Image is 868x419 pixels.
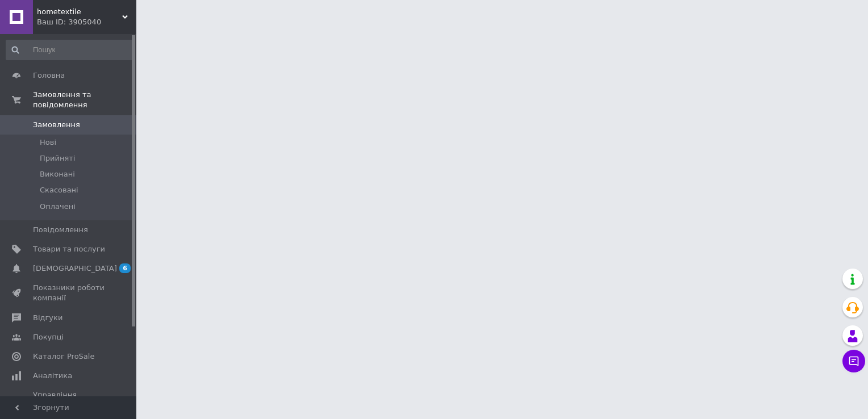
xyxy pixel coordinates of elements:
span: Оплачені [40,202,76,212]
span: Замовлення [33,120,80,130]
span: Відгуки [33,313,62,323]
span: Товари та послуги [33,244,105,254]
span: Замовлення та повідомлення [33,90,136,110]
span: Головна [33,70,65,81]
span: 6 [119,263,131,273]
input: Пошук [6,40,134,60]
span: Повідомлення [33,225,88,235]
span: Виконані [40,169,75,179]
div: Ваш ID: 3905040 [37,17,136,27]
span: Управління сайтом [33,390,105,410]
span: Показники роботи компанії [33,283,105,303]
span: Аналітика [33,371,72,381]
span: Покупці [33,332,64,342]
button: Чат з покупцем [842,350,865,372]
span: Прийняті [40,153,75,164]
span: Нові [40,137,56,148]
span: Скасовані [40,185,78,195]
span: [DEMOGRAPHIC_DATA] [33,263,117,274]
span: hometextile [37,7,122,17]
span: Каталог ProSale [33,351,94,362]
